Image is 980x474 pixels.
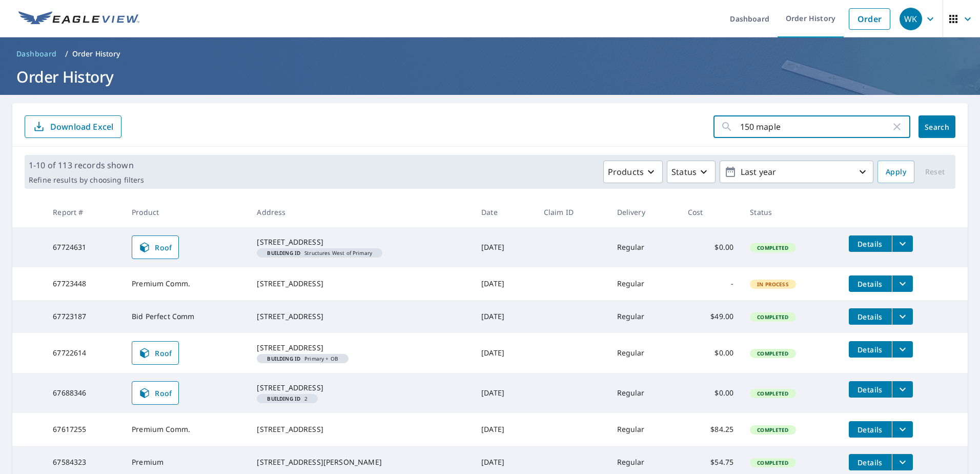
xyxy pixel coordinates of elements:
span: Completed [751,244,794,251]
td: [DATE] [473,413,536,446]
button: Apply [877,161,914,183]
span: In Process [751,281,795,288]
button: Products [603,161,663,183]
p: Refine results by choosing filters [29,175,144,185]
td: Regular [609,300,680,333]
th: Address [249,197,473,227]
button: Download Excel [25,115,121,138]
button: Search [918,115,955,138]
th: Status [742,197,840,227]
td: Regular [609,373,680,413]
input: Address, Report #, Claim ID, etc. [740,112,891,141]
td: [DATE] [473,267,536,300]
td: 67722614 [45,333,124,373]
button: detailsBtn-67584323 [849,454,892,470]
span: Details [855,345,886,354]
span: Completed [751,350,794,357]
th: Product [124,197,249,227]
td: [DATE] [473,227,536,267]
td: $0.00 [680,227,742,267]
td: [DATE] [473,300,536,333]
span: Dashboard [16,49,57,59]
h1: Order History [12,66,968,87]
p: Products [608,166,644,178]
th: Claim ID [536,197,609,227]
span: Details [855,239,886,249]
td: 67688346 [45,373,124,413]
span: 2 [261,396,314,401]
td: Regular [609,333,680,373]
a: Roof [132,235,179,259]
a: Roof [132,381,179,405]
span: Completed [751,313,794,321]
button: Last year [720,161,873,183]
td: 67723448 [45,267,124,300]
button: detailsBtn-67722614 [849,341,892,358]
button: filesDropdownBtn-67584323 [892,454,913,470]
td: [DATE] [473,373,536,413]
nav: breadcrumb [12,46,968,62]
button: detailsBtn-67723187 [849,308,892,325]
span: Completed [751,459,794,466]
p: Order History [72,49,120,59]
span: Search [927,122,947,132]
button: detailsBtn-67617255 [849,421,892,438]
a: Dashboard [12,46,61,62]
th: Cost [680,197,742,227]
th: Date [473,197,536,227]
td: Premium Comm. [124,267,249,300]
div: [STREET_ADDRESS] [257,311,465,322]
span: Completed [751,426,794,433]
a: Order [849,8,890,30]
span: Completed [751,390,794,397]
div: [STREET_ADDRESS] [257,237,465,247]
button: filesDropdownBtn-67723448 [892,275,913,292]
span: Details [855,312,886,322]
span: Details [855,385,886,394]
td: Regular [609,413,680,446]
em: Building ID [267,356,300,361]
td: Regular [609,227,680,267]
span: Roof [138,347,172,359]
td: 67723187 [45,300,124,333]
td: Premium Comm. [124,413,249,446]
td: 67724631 [45,227,124,267]
p: Download Excel [50,121,113,132]
th: Report # [45,197,124,227]
li: / [65,48,68,60]
p: 1-10 of 113 records shown [29,159,144,171]
td: - [680,267,742,300]
div: [STREET_ADDRESS] [257,279,465,289]
span: Roof [138,241,172,253]
span: Roof [138,387,172,399]
button: filesDropdownBtn-67722614 [892,341,913,358]
div: WK [900,8,922,30]
span: Details [855,458,886,467]
td: [DATE] [473,333,536,373]
p: Last year [737,163,856,181]
div: [STREET_ADDRESS] [257,424,465,434]
p: Status [671,166,697,178]
td: Regular [609,267,680,300]
td: $0.00 [680,373,742,413]
button: detailsBtn-67688346 [849,381,892,398]
em: Building ID [267,396,300,401]
td: Bid Perfect Comm [124,300,249,333]
span: Primary + OB [261,356,344,361]
span: Details [855,425,886,434]
th: Delivery [609,197,680,227]
span: Details [855,279,886,289]
div: [STREET_ADDRESS] [257,343,465,353]
td: $84.25 [680,413,742,446]
div: [STREET_ADDRESS][PERSON_NAME] [257,457,465,467]
td: $0.00 [680,333,742,373]
button: detailsBtn-67724631 [849,235,892,252]
span: Apply [886,166,906,179]
td: $49.00 [680,300,742,333]
button: filesDropdownBtn-67617255 [892,421,913,438]
button: detailsBtn-67723448 [849,275,892,292]
button: filesDropdownBtn-67724631 [892,235,913,252]
button: filesDropdownBtn-67688346 [892,381,913,398]
div: [STREET_ADDRESS] [257,383,465,393]
span: Structures West of Primary [261,250,378,255]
